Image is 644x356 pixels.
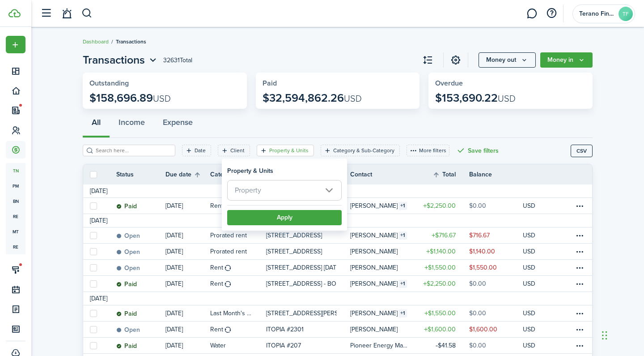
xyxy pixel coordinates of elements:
[116,281,137,288] status: Paid
[210,263,223,272] table-info-title: Rent
[116,343,137,350] status: Paid
[210,201,223,210] table-info-title: Rent
[165,338,210,353] a: [DATE]
[350,279,398,288] table-info-title: [PERSON_NAME]
[424,263,456,272] table-amount-title: $1,550.00
[469,322,523,337] a: $1,600.00
[165,322,210,337] a: [DATE]
[523,263,535,272] p: USD
[415,338,469,353] a: $41.58
[432,169,469,180] th: Sort
[210,279,223,288] table-info-title: Rent
[350,231,398,240] table-info-title: [PERSON_NAME]
[266,309,337,318] p: [STREET_ADDRESS][PERSON_NAME] BOUGHT 2025
[165,201,183,210] p: [DATE]
[523,279,535,288] p: USD
[266,341,301,350] p: ITOPIA #207
[110,111,154,138] button: Income
[6,163,25,178] span: tn
[523,260,547,275] a: USD
[333,146,394,154] filter-tag-label: Category & Sub-Category
[165,341,183,350] p: [DATE]
[469,276,523,292] a: $0.00
[116,244,165,259] a: Open
[266,322,350,337] a: ITOPIA #2301
[498,92,516,105] span: USD
[6,193,25,209] a: bn
[350,260,415,275] a: [PERSON_NAME]
[8,9,21,17] img: TenantCloud
[415,198,469,214] a: $2,250.00
[6,209,25,224] a: re
[227,210,342,225] button: Apply
[266,325,304,334] p: ITOPIA #2301
[269,146,309,154] filter-tag-label: Property & Units
[165,227,210,243] a: [DATE]
[210,244,266,259] a: Prorated rent
[266,231,322,240] p: [STREET_ADDRESS]
[227,166,273,176] h3: Property & Units
[165,260,210,275] a: [DATE]
[116,203,137,210] status: Paid
[435,92,516,104] p: $153,690.22
[469,260,523,275] a: $1,550.00
[263,92,362,104] p: $32,594,862.26
[469,341,486,350] table-amount-description: $0.00
[523,2,540,25] a: Messaging
[398,280,407,288] table-counter: 1
[6,36,25,53] button: Open menu
[350,248,398,255] table-profile-info-text: [PERSON_NAME]
[266,247,322,256] p: [STREET_ADDRESS]
[523,276,547,292] a: USD
[81,6,93,21] button: Search
[58,2,75,25] a: Notifications
[116,310,137,317] status: Paid
[350,322,415,337] a: [PERSON_NAME]
[266,279,337,288] p: [STREET_ADDRESS] - BOUGHT 2023
[599,313,644,356] div: Chat Widget
[165,244,210,259] a: [DATE]
[165,325,183,334] p: [DATE]
[540,52,593,68] button: Money in
[350,264,398,271] table-profile-info-text: [PERSON_NAME]
[210,322,266,337] a: Rent
[523,322,547,337] a: USD
[544,6,559,21] button: Open resource center
[165,169,210,180] th: Sort
[350,198,415,214] a: [PERSON_NAME]1
[350,305,415,321] a: [PERSON_NAME]1
[6,239,25,254] a: re
[350,170,415,179] th: Contact
[116,38,146,46] span: Transactions
[116,322,165,337] a: Open
[89,79,240,87] widget-stats-title: Outstanding
[350,244,415,259] a: [PERSON_NAME]
[415,305,469,321] a: $1,550.00
[523,198,547,214] a: USD
[266,227,350,243] a: [STREET_ADDRESS]
[350,227,415,243] a: [PERSON_NAME]1
[469,170,523,179] th: Balance
[165,247,183,256] p: [DATE]
[350,342,410,349] table-profile-info-text: Pioneer Energy Management
[469,309,486,318] table-amount-description: $0.00
[266,276,350,292] a: [STREET_ADDRESS] - BOUGHT 2023
[165,231,183,240] p: [DATE]
[83,52,145,68] span: Transactions
[116,338,165,353] a: Paid
[415,276,469,292] a: $2,250.00
[436,341,456,350] table-amount-title: $41.58
[398,309,407,317] table-counter: 1
[266,260,350,275] a: [STREET_ADDRESS] [DATE]
[83,186,114,196] td: [DATE]
[469,201,486,210] table-amount-description: $0.00
[398,232,407,240] table-counter: 1
[266,305,350,321] a: [STREET_ADDRESS][PERSON_NAME] BOUGHT 2025
[523,325,535,334] p: USD
[257,145,314,156] filter-tag: Open filter
[154,111,202,138] button: Expense
[210,227,266,243] a: Prorated rent
[210,231,247,240] table-info-title: Prorated rent
[350,201,398,210] table-info-title: [PERSON_NAME]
